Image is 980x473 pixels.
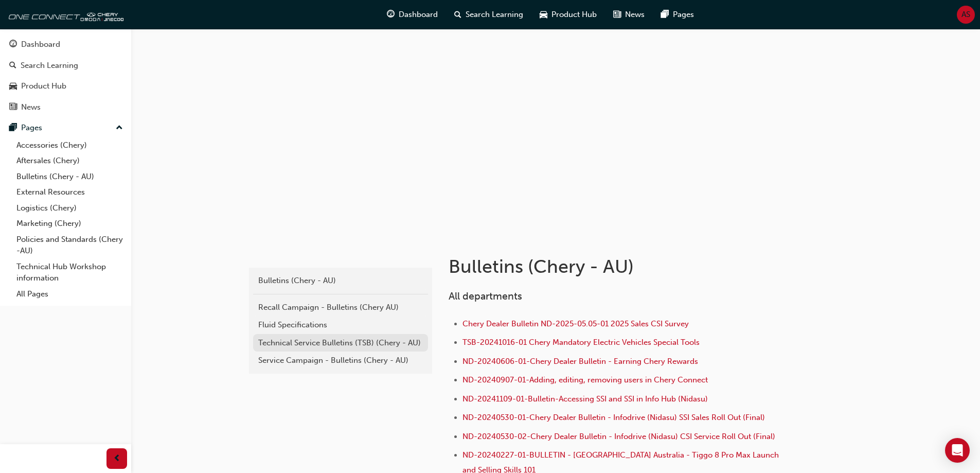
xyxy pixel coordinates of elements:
a: Fluid Specifications [253,316,428,334]
span: up-icon [116,121,123,135]
button: Pages [4,118,127,137]
div: Fluid Specifications [258,319,423,331]
a: car-iconProduct Hub [531,4,605,25]
span: car-icon [9,82,17,91]
div: Recall Campaign - Bulletins (Chery AU) [258,302,423,313]
span: guage-icon [9,40,17,49]
a: External Resources [12,184,127,200]
span: Pages [673,9,694,21]
a: Bulletins (Chery - AU) [253,272,428,290]
a: ND-20240907-01-Adding, editing, removing users in Chery Connect [462,375,708,384]
a: Accessories (Chery) [12,137,127,153]
div: Pages [21,122,42,134]
a: ND-20240530-01-Chery Dealer Bulletin - Infodrive (Nidasu) SSI Sales Roll Out (Final) [462,413,765,422]
a: ND-20240606-01-Chery Dealer Bulletin - Earning Chery Rewards [462,357,698,366]
div: News [21,101,41,113]
span: Dashboard [399,9,438,21]
a: Aftersales (Chery) [12,153,127,169]
span: news-icon [613,8,621,21]
h1: Bulletins (Chery - AU) [449,255,786,278]
a: news-iconNews [605,4,653,25]
button: DashboardSearch LearningProduct HubNews [4,33,127,118]
span: AS [961,9,970,21]
div: Open Intercom Messenger [945,438,970,463]
a: Technical Hub Workshop information [12,259,127,286]
span: All departments [449,290,522,302]
a: Marketing (Chery) [12,216,127,232]
a: guage-iconDashboard [379,4,446,25]
a: Service Campaign - Bulletins (Chery - AU) [253,352,428,370]
span: search-icon [454,8,461,21]
span: pages-icon [9,124,17,133]
span: News [625,9,645,21]
span: search-icon [9,61,16,71]
a: Technical Service Bulletins (TSB) (Chery - AU) [253,334,428,352]
a: Recall Campaign - Bulletins (Chery AU) [253,299,428,317]
a: Dashboard [4,35,127,54]
div: Dashboard [21,39,60,50]
a: ND-20241109-01-Bulletin-Accessing SSI and SSI in Info Hub (Nidasu) [462,394,708,404]
a: search-iconSearch Learning [446,4,531,25]
div: Service Campaign - Bulletins (Chery - AU) [258,355,423,366]
span: guage-icon [387,8,395,21]
button: AS [957,6,975,24]
a: Chery Dealer Bulletin ND-2025-05.05-01 2025 Sales CSI Survey [462,319,689,328]
span: Product Hub [551,9,597,21]
a: Logistics (Chery) [12,200,127,216]
a: pages-iconPages [653,4,702,25]
a: News [4,98,127,117]
div: Bulletins (Chery - AU) [258,275,423,287]
a: Bulletins (Chery - AU) [12,169,127,185]
a: Product Hub [4,77,127,96]
img: oneconnect [5,4,123,25]
div: Search Learning [21,60,78,72]
span: car-icon [540,8,547,21]
span: pages-icon [661,8,669,21]
a: ND-20240530-02-Chery Dealer Bulletin - Infodrive (Nidasu) CSI Service Roll Out (Final) [462,432,775,441]
span: news-icon [9,103,17,112]
a: Policies and Standards (Chery -AU) [12,232,127,259]
div: Technical Service Bulletins (TSB) (Chery - AU) [258,337,423,349]
a: TSB-20241016-01 Chery Mandatory Electric Vehicles Special Tools [462,338,700,347]
a: All Pages [12,286,127,302]
span: Search Learning [466,9,523,21]
a: Search Learning [4,56,127,75]
div: Product Hub [21,80,66,92]
span: prev-icon [113,452,121,465]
